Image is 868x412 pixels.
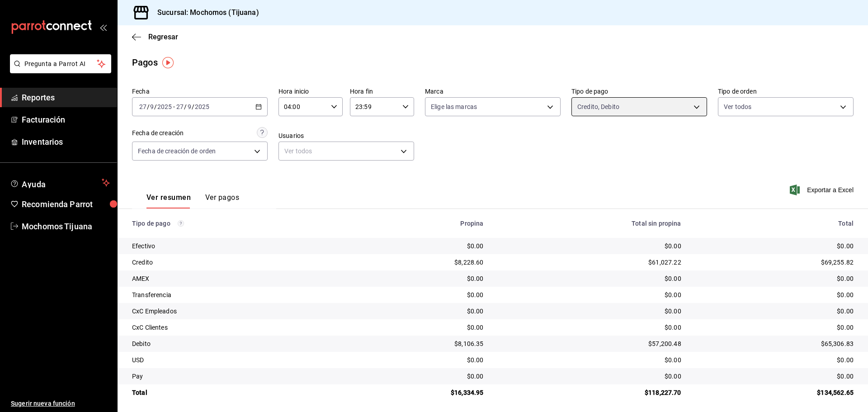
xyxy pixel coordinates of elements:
[498,220,681,227] div: Total sin propina
[132,323,338,332] div: CxC Clientes
[192,103,194,110] span: /
[498,323,681,332] div: $0.00
[696,372,854,381] div: $0.00
[162,57,174,68] img: Tooltip marker
[352,274,484,283] div: $0.00
[22,177,98,188] span: Ayuda
[350,88,414,95] label: Hora fin
[132,355,338,365] div: USD
[352,258,484,267] div: $8,228.60
[352,388,484,397] div: $16,334.95
[132,388,338,397] div: Total
[187,103,192,110] input: --
[498,290,681,299] div: $0.00
[147,103,150,110] span: /
[278,142,414,161] div: Ver todos
[157,103,172,110] input: ----
[278,88,343,95] label: Hora inicio
[352,220,484,227] div: Propina
[498,388,681,397] div: $118,227.70
[178,220,184,227] svg: Los pagos realizados con Pay y otras terminales son montos brutos.
[99,24,107,31] button: open_drawer_menu
[132,242,338,251] div: Efectivo
[696,242,854,251] div: $0.00
[132,56,158,69] div: Pagos
[148,33,178,41] span: Regresar
[154,103,157,110] span: /
[425,88,561,95] label: Marca
[498,274,681,283] div: $0.00
[696,323,854,332] div: $0.00
[146,193,191,208] button: Ver resumen
[696,290,854,299] div: $0.00
[22,136,110,148] span: Inventarios
[352,323,484,332] div: $0.00
[194,103,210,110] input: ----
[132,274,338,283] div: AMEX
[132,33,178,41] button: Regresar
[22,114,110,126] span: Facturación
[571,88,707,95] label: Tipo de pago
[176,103,184,110] input: --
[22,91,110,104] span: Reportes
[696,220,854,227] div: Total
[498,258,681,267] div: $61,027.22
[792,185,854,195] button: Exportar a Excel
[132,88,268,95] label: Fecha
[577,102,619,111] span: Credito, Debito
[146,193,239,208] div: navigation tabs
[352,290,484,299] div: $0.00
[352,242,484,251] div: $0.00
[352,307,484,316] div: $0.00
[132,307,338,316] div: CxC Empleados
[132,372,338,381] div: Pay
[278,133,414,139] label: Usuarios
[718,88,854,95] label: Tipo de orden
[498,242,681,251] div: $0.00
[352,339,484,348] div: $8,106.35
[132,339,338,348] div: Debito
[22,220,110,232] span: Mochomos Tijuana
[352,372,484,381] div: $0.00
[6,66,111,75] a: Pregunta a Parrot AI
[138,147,216,156] span: Fecha de creación de orden
[352,355,484,365] div: $0.00
[150,7,259,18] h3: Sucursal: Mochomos (Tijuana)
[132,258,338,267] div: Credito
[696,307,854,316] div: $0.00
[132,128,184,138] div: Fecha de creación
[150,103,154,110] input: --
[498,372,681,381] div: $0.00
[22,198,110,210] span: Recomienda Parrot
[10,54,111,73] button: Pregunta a Parrot AI
[696,258,854,267] div: $69,255.82
[132,220,338,227] div: Tipo de pago
[132,290,338,299] div: Transferencia
[724,102,751,111] span: Ver todos
[184,103,187,110] span: /
[11,399,110,408] span: Sugerir nueva función
[696,355,854,365] div: $0.00
[696,274,854,283] div: $0.00
[173,103,175,110] span: -
[205,193,239,208] button: Ver pagos
[498,339,681,348] div: $57,200.48
[139,103,147,110] input: --
[431,102,477,111] span: Elige las marcas
[498,355,681,365] div: $0.00
[498,307,681,316] div: $0.00
[696,339,854,348] div: $65,306.83
[24,59,97,69] span: Pregunta a Parrot AI
[696,388,854,397] div: $134,562.65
